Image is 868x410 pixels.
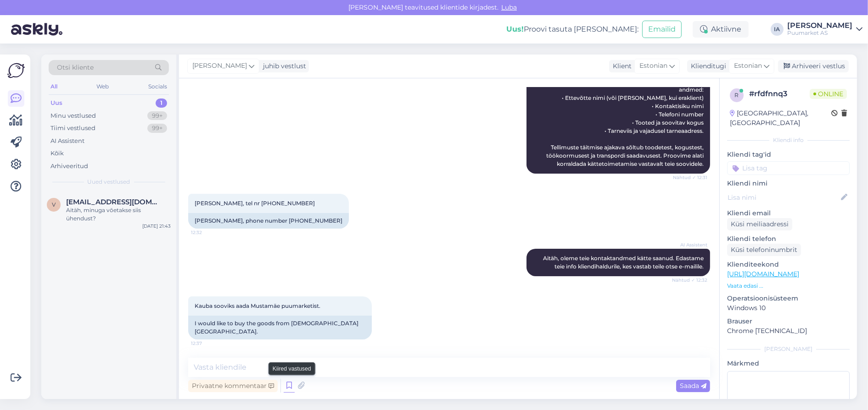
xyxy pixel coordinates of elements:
[506,25,524,33] b: Uus!
[188,380,278,392] div: Privaatne kommentaar
[727,303,850,313] p: Windows 10
[543,255,705,270] span: Aitäh, oleme teie kontaktandmed kätte saanud. Edastame teie info kliendihaldurile, kes vastab tei...
[810,89,847,99] span: Online
[50,149,64,158] div: Kõik
[191,229,225,236] span: 12:32
[727,260,850,269] p: Klienditeekond
[787,29,852,37] div: Puumarket AS
[147,124,167,133] div: 99+
[273,365,311,373] small: Kiired vastused
[778,60,849,72] div: Arhiveeri vestlus
[50,111,96,120] div: Minu vestlused
[787,22,852,29] div: [PERSON_NAME]
[727,244,801,256] div: Küsi telefoninumbrit
[50,162,88,171] div: Arhiveeritud
[146,81,169,93] div: Socials
[727,326,850,336] p: Chrome [TECHNICAL_ID]
[673,174,707,181] span: Nähtud ✓ 12:31
[50,137,84,146] div: AI Assistent
[191,340,225,347] span: 12:37
[735,92,739,98] span: r
[88,178,130,186] span: Uued vestlused
[727,282,850,290] p: Vaata edasi ...
[787,22,862,37] a: [PERSON_NAME]Puumarket AS
[506,24,638,35] div: Proovi tasuta [PERSON_NAME]:
[727,161,850,175] input: Lisa tag
[50,98,62,108] div: Uus
[192,61,247,71] span: [PERSON_NAME]
[52,201,56,208] span: v
[687,61,726,71] div: Klienditugi
[156,98,167,108] div: 1
[142,223,171,230] div: [DATE] 21:43
[642,21,682,38] button: Emailid
[727,317,850,326] p: Brauser
[609,61,632,71] div: Klient
[147,111,167,120] div: 99+
[771,23,784,36] div: IA
[727,136,850,144] div: Kliendi info
[49,81,59,93] div: All
[66,206,171,223] div: Aitäh, minuga võetakse siis ühendust?
[693,21,749,38] div: Aktiivne
[672,277,707,284] span: Nähtud ✓ 12:32
[727,345,850,353] div: [PERSON_NAME]
[188,213,349,229] div: [PERSON_NAME], phone number [PHONE_NUMBER]
[734,61,762,71] span: Estonian
[95,81,111,93] div: Web
[57,63,94,72] span: Otsi kliente
[66,198,162,206] span: veerpalu.andreas@gmail.com
[259,61,306,71] div: juhib vestlust
[728,192,839,202] input: Lisa nimi
[50,124,95,133] div: Tiimi vestlused
[727,359,850,368] p: Märkmed
[727,234,850,244] p: Kliendi telefon
[727,218,792,230] div: Küsi meiliaadressi
[680,382,706,390] span: Saada
[749,88,810,99] div: # rfdfnnq3
[727,179,850,188] p: Kliendi nimi
[673,241,707,248] span: AI Assistent
[730,109,831,128] div: [GEOGRAPHIC_DATA], [GEOGRAPHIC_DATA]
[195,200,315,207] span: [PERSON_NAME], tel nr [PHONE_NUMBER]
[188,316,372,339] div: I would like to buy the goods from [DEMOGRAPHIC_DATA][GEOGRAPHIC_DATA].
[498,3,520,11] span: Luba
[727,150,850,159] p: Kliendi tag'id
[727,208,850,218] p: Kliendi email
[727,270,799,278] a: [URL][DOMAIN_NAME]
[727,294,850,303] p: Operatsioonisüsteem
[7,62,25,79] img: Askly Logo
[195,302,320,309] span: Kauba sooviks aada Mustamäe puumarketist.
[639,61,667,71] span: Estonian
